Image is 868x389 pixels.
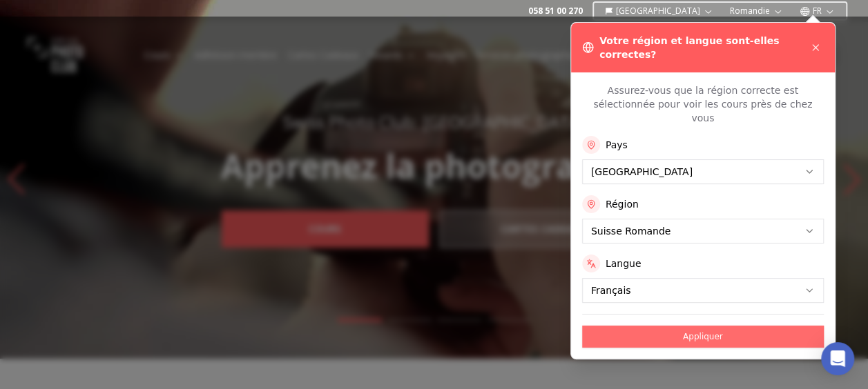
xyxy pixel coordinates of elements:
div: Open Intercom Messenger [821,342,854,375]
p: Assurez-vous que la région correcte est sélectionnée pour voir les cours près de chez vous [582,83,824,125]
label: Langue [606,257,642,270]
button: FR [794,3,840,19]
button: Appliquer [582,326,824,348]
h3: Votre région et langue sont-elles correctes? [599,34,807,61]
button: Romandie [724,3,789,19]
label: Pays [606,138,628,152]
button: [GEOGRAPHIC_DATA] [599,3,719,19]
a: 058 51 00 270 [528,6,583,17]
label: Région [606,197,639,211]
